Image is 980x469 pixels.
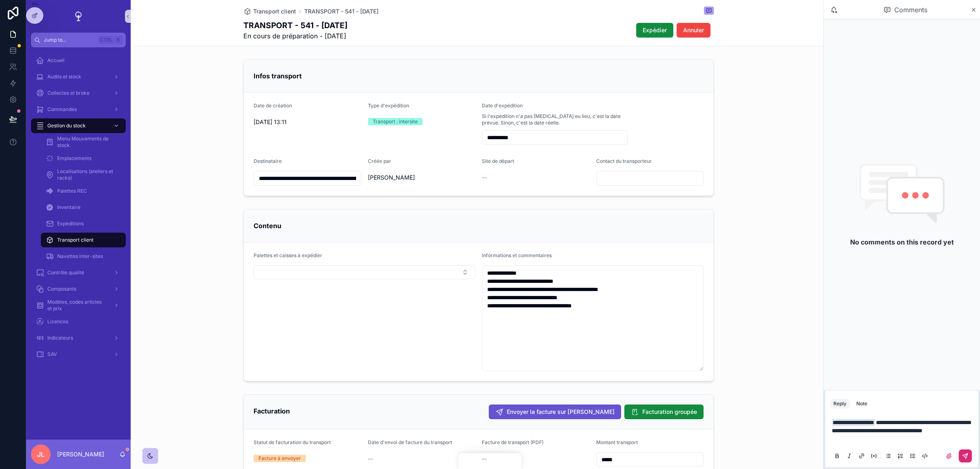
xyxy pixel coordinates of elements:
[57,155,91,162] span: Emplacements
[47,90,89,96] span: Collectes et broke
[489,405,621,419] button: Envoyer la facture sur [PERSON_NAME]
[482,439,543,445] span: Facture de transport (PDF)
[243,31,347,41] span: En cours de préparation - [DATE]
[254,219,281,232] h2: Contenu
[31,331,126,345] a: Indicateurs
[26,47,131,372] div: scrollable content
[47,335,73,341] span: Indicateurs
[243,20,347,31] h1: TRANSPORT - 541 - [DATE]
[41,216,126,231] a: Expéditions
[57,237,94,243] span: Transport client
[31,314,126,329] a: Licences
[853,399,871,409] button: Note
[57,253,103,260] span: Navettes inter-sites
[368,173,415,182] span: [PERSON_NAME]
[47,286,76,292] span: Composants
[373,118,418,125] div: Transport : intersite
[830,399,850,409] button: Reply
[47,73,81,80] span: Audits et stock
[643,26,667,34] span: Expédier
[31,282,126,296] a: Composants
[596,158,652,164] span: Contact du transporteur
[642,408,697,416] span: Facturation groupée
[41,135,126,149] a: Menu Mouvements de stock
[41,200,126,215] a: Inventaire
[31,69,126,84] a: Audits et stock
[482,113,628,126] span: Si l'expédition n'a pas [MEDICAL_DATA] eu lieu, c'est la date prévue. Sinon, c'est la date réelle.
[31,86,126,100] a: Collectes et broke
[57,168,118,181] span: Localisations (ateliers et racks)
[677,23,710,38] button: Annuler
[243,7,296,16] a: Transport client
[368,455,373,463] span: --
[41,167,126,182] a: Localisations (ateliers et racks)
[254,102,292,109] span: Date de création
[31,102,126,117] a: Commandes
[254,405,290,418] h2: Facturation
[254,118,361,126] span: [DATE] 13:11
[856,400,867,407] div: Note
[368,158,391,164] span: Créée par
[254,69,302,82] h2: Infos transport
[72,10,85,23] img: App logo
[31,33,126,47] button: Jump to...CtrlK
[31,347,126,362] a: SAV
[683,26,704,34] span: Annuler
[596,439,638,445] span: Montant transport
[304,7,379,16] a: TRANSPORT - 541 - [DATE]
[47,57,65,64] span: Accueil
[253,7,296,16] span: Transport client
[254,265,475,279] button: Select Button
[41,233,126,247] a: Transport client
[482,102,523,109] span: Date d'expédition
[47,299,107,312] span: Modèles, codes articles et prix
[47,318,68,325] span: Licences
[31,298,126,313] a: Modèles, codes articles et prix
[41,151,126,166] a: Emplacements
[368,439,452,445] span: Date d'envoi de facture du transport
[624,405,704,419] button: Facturation groupée
[41,249,126,264] a: Navettes inter-sites
[99,36,114,44] span: Ctrl
[482,252,552,258] span: Informations et commentaires
[47,269,84,276] span: Contrôle qualité
[850,237,954,247] h2: No comments on this record yet
[37,449,45,459] span: JL
[368,102,409,109] span: Type d'expédition
[57,220,84,227] span: Expéditions
[115,37,122,43] span: K
[254,158,282,164] span: Destinataire
[507,408,615,416] span: Envoyer la facture sur [PERSON_NAME]
[47,106,77,113] span: Commandes
[41,184,126,198] a: Palettes REC
[254,252,322,258] span: Palettes et caisses à expédier
[57,188,87,194] span: Palettes REC
[47,351,57,358] span: SAV
[44,37,96,43] span: Jump to...
[31,53,126,68] a: Accueil
[482,173,487,182] span: --
[258,455,301,462] div: Facture à envoyer
[31,118,126,133] a: Gestion du stock
[57,204,80,211] span: Inventaire
[636,23,673,38] button: Expédier
[57,136,118,149] span: Menu Mouvements de stock
[482,158,514,164] span: Site de départ
[57,450,104,458] p: [PERSON_NAME]
[254,439,331,445] span: Statut de facturation du transport
[31,265,126,280] a: Contrôle qualité
[47,122,86,129] span: Gestion du stock
[894,5,927,15] span: Comments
